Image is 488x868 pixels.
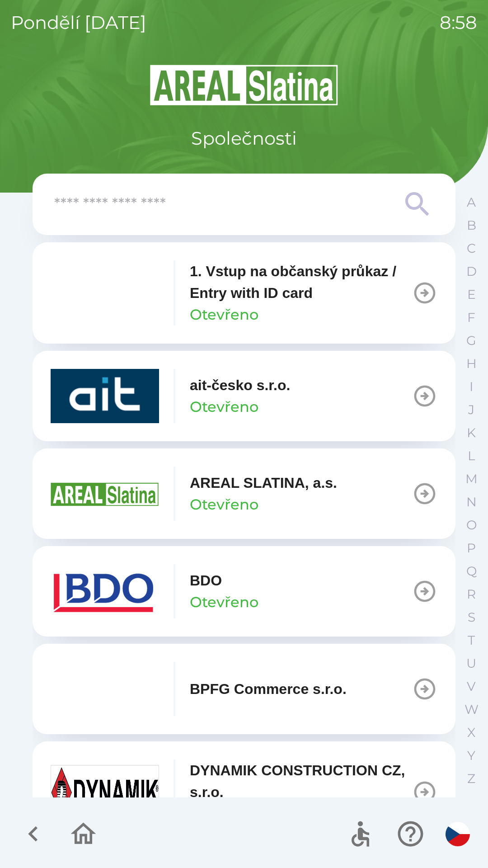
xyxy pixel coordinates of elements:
p: S [468,609,475,625]
p: F [467,310,475,325]
button: ait-česko s.r.o.Otevřeno [33,351,455,441]
p: L [468,448,475,464]
p: AREAL SLATINA, a.s. [190,472,337,494]
button: N [460,491,483,514]
button: 1. Vstup na občanský průkaz / Entry with ID cardOtevřeno [33,242,455,344]
p: ait-česko s.r.o. [190,374,290,396]
img: 93ea42ec-2d1b-4d6e-8f8a-bdbb4610bcc3.png [51,266,159,320]
p: P [467,540,476,556]
button: BPFG Commerce s.r.o. [33,644,455,734]
button: AREAL SLATINA, a.s.Otevřeno [33,448,455,539]
p: 1. Vstup na občanský průkaz / Entry with ID card [190,260,412,304]
img: cs flag [446,822,470,846]
p: C [467,241,476,256]
img: ae7449ef-04f1-48ed-85b5-e61960c78b50.png [51,564,159,618]
p: V [467,679,476,694]
button: F [460,306,483,329]
button: Q [460,560,483,583]
p: Otevřeno [190,591,258,613]
p: G [466,333,476,349]
img: 40b5cfbb-27b1-4737-80dc-99d800fbabba.png [51,369,159,423]
p: J [468,402,474,418]
button: R [460,583,483,606]
button: K [460,421,483,444]
button: P [460,537,483,560]
p: Y [467,748,475,764]
button: Y [460,744,483,767]
p: H [466,356,477,372]
button: G [460,329,483,352]
button: L [460,444,483,467]
button: E [460,283,483,306]
button: S [460,606,483,629]
p: A [467,194,476,210]
p: X [467,725,475,741]
p: Q [466,563,477,579]
p: DYNAMIK CONSTRUCTION CZ, s.r.o. [190,759,412,803]
p: Otevřeno [190,494,258,515]
p: N [466,494,477,510]
p: E [467,287,476,302]
p: pondělí [DATE] [11,9,146,36]
p: B [467,217,476,233]
button: H [460,352,483,375]
button: Z [460,767,483,790]
button: W [460,698,483,721]
p: Otevřeno [190,304,258,325]
button: I [460,375,483,398]
img: aad3f322-fb90-43a2-be23-5ead3ef36ce5.png [51,467,159,521]
button: O [460,514,483,537]
button: B [460,214,483,237]
button: V [460,675,483,698]
button: U [460,652,483,675]
p: Otevřeno [190,396,258,418]
p: T [468,632,475,648]
p: R [467,586,476,602]
p: Společnosti [191,125,297,152]
p: 8:58 [440,9,477,36]
button: M [460,467,483,491]
p: D [466,264,477,279]
button: X [460,721,483,744]
p: M [465,471,478,487]
p: I [469,379,473,395]
p: U [466,656,476,671]
p: BDO [190,570,222,591]
p: K [467,425,476,441]
button: C [460,237,483,260]
img: Logo [33,63,455,107]
button: T [460,629,483,652]
img: f3b1b367-54a7-43c8-9d7e-84e812667233.png [51,662,159,716]
p: O [466,517,477,533]
p: W [465,702,479,717]
button: A [460,191,483,214]
button: J [460,398,483,421]
p: Z [467,771,475,787]
button: DYNAMIK CONSTRUCTION CZ, s.r.o.Otevřeno [33,741,455,843]
button: BDOOtevřeno [33,546,455,637]
p: BPFG Commerce s.r.o. [190,678,347,700]
button: D [460,260,483,283]
img: 9aa1c191-0426-4a03-845b-4981a011e109.jpeg [51,765,159,819]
